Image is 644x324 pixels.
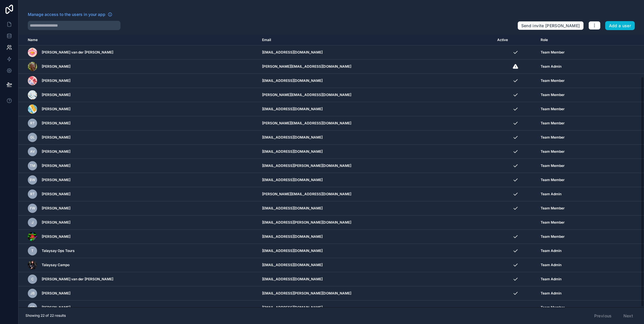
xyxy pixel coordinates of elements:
[19,35,259,45] th: Name
[541,107,565,111] span: Team Member
[42,93,70,97] span: [PERSON_NAME]
[32,220,34,225] span: J
[42,234,70,239] span: [PERSON_NAME]
[541,220,565,225] span: Team Member
[259,116,494,130] td: [PERSON_NAME][EMAIL_ADDRESS][DOMAIN_NAME]
[517,21,584,30] button: Send invite [PERSON_NAME]
[42,277,113,281] span: [PERSON_NAME] van der [PERSON_NAME]
[494,35,537,45] th: Active
[42,64,70,69] span: [PERSON_NAME]
[541,178,565,182] span: Team Member
[42,78,70,83] span: [PERSON_NAME]
[42,149,70,154] span: [PERSON_NAME]
[259,45,494,60] td: [EMAIL_ADDRESS][DOMAIN_NAME]
[28,12,105,17] span: Manage access to the users in your app
[259,159,494,173] td: [EMAIL_ADDRESS][PERSON_NAME][DOMAIN_NAME]
[30,135,35,140] span: GL
[31,277,34,281] span: C
[259,244,494,258] td: [EMAIL_ADDRESS][DOMAIN_NAME]
[30,192,35,196] span: RT
[541,149,565,154] span: Team Member
[259,301,494,315] td: [EMAIL_ADDRESS][DOMAIN_NAME]
[42,192,70,196] span: [PERSON_NAME]
[30,121,35,126] span: RT
[541,234,565,239] span: Team Member
[42,291,70,296] span: [PERSON_NAME]
[30,291,35,296] span: JB
[541,78,565,83] span: Team Member
[30,163,35,168] span: TM
[541,192,561,196] span: Team Admin
[259,258,494,272] td: [EMAIL_ADDRESS][DOMAIN_NAME]
[42,107,70,111] span: [PERSON_NAME]
[541,206,565,211] span: Team Member
[30,206,35,211] span: FW
[30,178,35,182] span: BW
[259,145,494,159] td: [EMAIL_ADDRESS][DOMAIN_NAME]
[259,230,494,244] td: [EMAIL_ADDRESS][DOMAIN_NAME]
[42,178,70,182] span: [PERSON_NAME]
[42,248,75,253] span: Talaysay Ops Tours
[537,35,613,45] th: Role
[31,248,34,253] span: T
[541,64,561,69] span: Team Admin
[42,135,70,140] span: [PERSON_NAME]
[259,74,494,88] td: [EMAIL_ADDRESS][DOMAIN_NAME]
[541,135,565,140] span: Team Member
[42,305,70,310] span: [PERSON_NAME]
[605,21,635,30] button: Add a user
[19,35,644,307] div: scrollable content
[259,130,494,145] td: [EMAIL_ADDRESS][DOMAIN_NAME]
[259,88,494,102] td: [PERSON_NAME][EMAIL_ADDRESS][DOMAIN_NAME]
[541,248,561,253] span: Team Admin
[541,277,561,281] span: Team Admin
[42,163,70,168] span: [PERSON_NAME]
[259,272,494,286] td: [EMAIL_ADDRESS][DOMAIN_NAME]
[259,102,494,116] td: [EMAIL_ADDRESS][DOMAIN_NAME]
[541,93,565,97] span: Team Member
[42,121,70,126] span: [PERSON_NAME]
[30,149,35,154] span: AV
[42,50,113,55] span: [PERSON_NAME] van der [PERSON_NAME]
[42,220,70,225] span: [PERSON_NAME]
[25,313,66,318] span: Showing 22 of 22 results
[541,305,565,310] span: Team Member
[259,187,494,201] td: [PERSON_NAME][EMAIL_ADDRESS][DOMAIN_NAME]
[541,50,565,55] span: Team Member
[259,216,494,230] td: [EMAIL_ADDRESS][PERSON_NAME][DOMAIN_NAME]
[541,291,561,296] span: Team Admin
[30,305,35,310] span: CD
[28,12,112,17] a: Manage access to the users in your app
[259,60,494,74] td: [PERSON_NAME][EMAIL_ADDRESS][DOMAIN_NAME]
[259,35,494,45] th: Email
[541,121,565,126] span: Team Member
[42,206,70,211] span: [PERSON_NAME]
[259,286,494,301] td: [EMAIL_ADDRESS][PERSON_NAME][DOMAIN_NAME]
[259,201,494,216] td: [EMAIL_ADDRESS][DOMAIN_NAME]
[42,263,69,267] span: Talaysay Campo
[259,173,494,187] td: [EMAIL_ADDRESS][DOMAIN_NAME]
[541,163,565,168] span: Team Member
[541,263,561,267] span: Team Admin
